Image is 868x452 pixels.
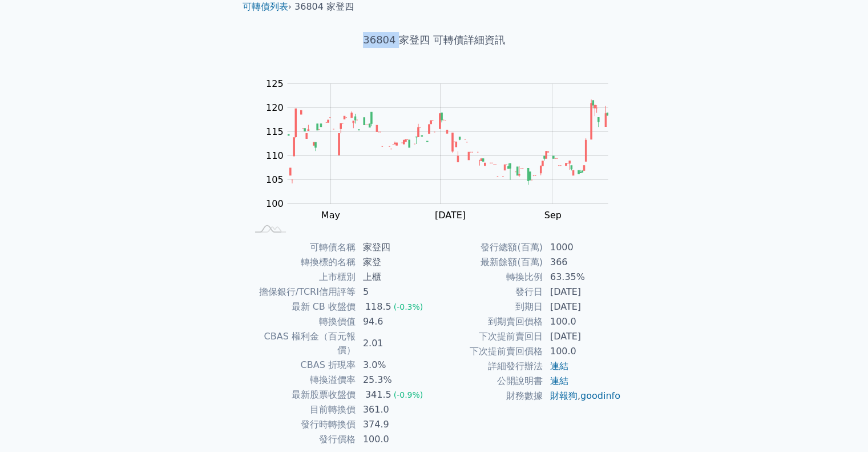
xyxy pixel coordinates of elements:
td: 發行日 [434,285,543,299]
td: 94.6 [356,314,434,329]
a: 連結 [550,361,568,371]
tspan: 100 [266,198,284,209]
td: , [543,389,621,403]
span: (-0.9%) [394,390,423,399]
td: 家登 [356,255,434,270]
td: 目前轉換價 [247,402,356,417]
td: 25.3% [356,373,434,387]
tspan: 125 [266,78,284,89]
td: 轉換溢價率 [247,373,356,387]
div: 118.5 [363,300,394,314]
td: [DATE] [543,299,621,314]
td: 上市櫃別 [247,270,356,285]
td: 發行價格 [247,432,356,447]
td: 63.35% [543,270,621,285]
td: 詳細發行辦法 [434,359,543,374]
td: 公開說明書 [434,374,543,389]
tspan: [DATE] [435,210,466,221]
a: 可轉債列表 [243,1,288,12]
a: 財報狗 [550,390,578,401]
span: (-0.3%) [394,302,423,311]
td: 發行總額(百萬) [434,240,543,255]
tspan: 110 [266,150,284,161]
td: CBAS 權利金（百元報價） [247,329,356,358]
a: goodinfo [580,390,620,401]
td: 5 [356,285,434,299]
td: 100.0 [543,314,621,329]
div: 341.5 [363,388,394,402]
tspan: May [321,210,340,221]
td: 下次提前賣回價格 [434,344,543,359]
h1: 36804 家登四 可轉債詳細資訊 [233,32,635,48]
td: 可轉債名稱 [247,240,356,255]
td: 100.0 [543,344,621,359]
td: 擔保銀行/TCRI信用評等 [247,285,356,299]
td: 下次提前賣回日 [434,329,543,344]
td: 374.9 [356,417,434,432]
td: 轉換標的名稱 [247,255,356,270]
td: 家登四 [356,240,434,255]
td: 最新 CB 收盤價 [247,299,356,314]
tspan: 120 [266,102,284,113]
td: 發行時轉換價 [247,417,356,432]
td: 到期賣回價格 [434,314,543,329]
td: 366 [543,255,621,270]
td: 轉換價值 [247,314,356,329]
tspan: Sep [544,210,562,221]
tspan: 115 [266,126,284,137]
td: 最新餘額(百萬) [434,255,543,270]
g: Chart [260,78,625,221]
td: 361.0 [356,402,434,417]
td: 最新股票收盤價 [247,387,356,402]
td: 到期日 [434,299,543,314]
td: 上櫃 [356,270,434,285]
td: 1000 [543,240,621,255]
a: 連結 [550,375,568,386]
td: [DATE] [543,285,621,299]
td: [DATE] [543,329,621,344]
td: 2.01 [356,329,434,358]
td: 轉換比例 [434,270,543,285]
td: 3.0% [356,358,434,373]
td: CBAS 折現率 [247,358,356,373]
td: 100.0 [356,432,434,447]
tspan: 105 [266,174,284,185]
td: 財務數據 [434,389,543,403]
